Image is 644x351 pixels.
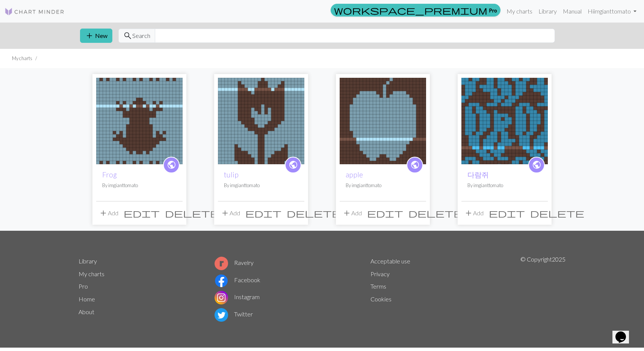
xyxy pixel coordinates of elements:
button: Delete [528,206,587,220]
span: add [99,208,108,218]
i: Edit [124,209,160,218]
span: public [532,159,541,171]
a: Twitter [215,310,253,318]
a: Ravelry [215,259,254,266]
img: Twitter logo [215,308,228,322]
a: My charts [79,270,104,277]
button: Delete [162,206,222,220]
span: delete [530,208,584,218]
span: add [342,208,351,218]
span: workspace_premium [334,5,487,15]
a: Hiimgianttomato [585,4,639,19]
a: Manual [560,4,585,19]
button: Add [218,206,243,220]
p: By imgianttomato [467,182,542,189]
img: tulip [218,78,304,164]
span: delete [408,208,463,218]
a: Facebook [215,276,260,283]
a: Frog [96,116,183,124]
span: public [167,159,176,171]
iframe: chat widget [612,321,636,343]
a: Library [79,257,97,265]
button: Edit [121,206,162,220]
span: delete [165,208,219,218]
button: Edit [364,206,406,220]
a: apple [346,170,363,179]
span: add [221,208,230,218]
span: edit [245,208,281,218]
button: Add [340,206,364,220]
a: 다람쥐 [467,170,489,179]
i: Edit [489,209,525,218]
a: tulip [224,170,239,179]
span: public [410,159,420,171]
i: Edit [367,209,403,218]
button: New [80,29,112,43]
a: Instagram [215,293,260,300]
i: public [410,157,420,172]
button: Add [96,206,121,220]
span: delete [287,208,341,218]
a: My charts [503,4,535,19]
a: Terms [370,283,386,290]
img: Logo [5,7,65,16]
a: public [528,157,545,173]
a: apple [340,116,426,124]
a: Home [79,295,95,303]
a: Pro [79,283,88,290]
img: Facebook logo [215,274,228,287]
a: Privacy [370,270,390,277]
button: Delete [406,206,465,220]
p: By imgianttomato [224,182,298,189]
i: public [532,157,541,172]
a: public [285,157,301,173]
i: Edit [245,209,281,218]
p: By imgianttomato [102,182,177,189]
a: About [79,308,94,315]
a: Pro [331,4,500,17]
button: Delete [284,206,343,220]
a: public [163,157,180,173]
span: edit [124,208,160,218]
span: Search [132,31,150,40]
button: Edit [486,206,528,220]
span: edit [489,208,525,218]
span: public [289,159,298,171]
img: 다람쥐 [461,78,548,164]
img: apple [340,78,426,164]
span: add [464,208,473,218]
a: Library [535,4,560,19]
a: public [407,157,423,173]
span: edit [367,208,403,218]
p: By imgianttomato [346,182,420,189]
a: 다람쥐 [461,116,548,124]
img: Instagram logo [215,291,228,304]
button: Add [461,206,486,220]
button: Edit [243,206,284,220]
a: Frog [102,170,117,179]
i: public [167,157,176,172]
img: Ravelry logo [215,257,228,270]
img: Frog [96,78,183,164]
p: © Copyright 2025 [520,255,565,323]
i: public [289,157,298,172]
a: Acceptable use [370,257,410,265]
span: add [85,30,94,41]
a: tulip [218,116,304,124]
a: Cookies [370,295,392,303]
span: search [123,30,132,41]
li: My charts [12,55,32,62]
